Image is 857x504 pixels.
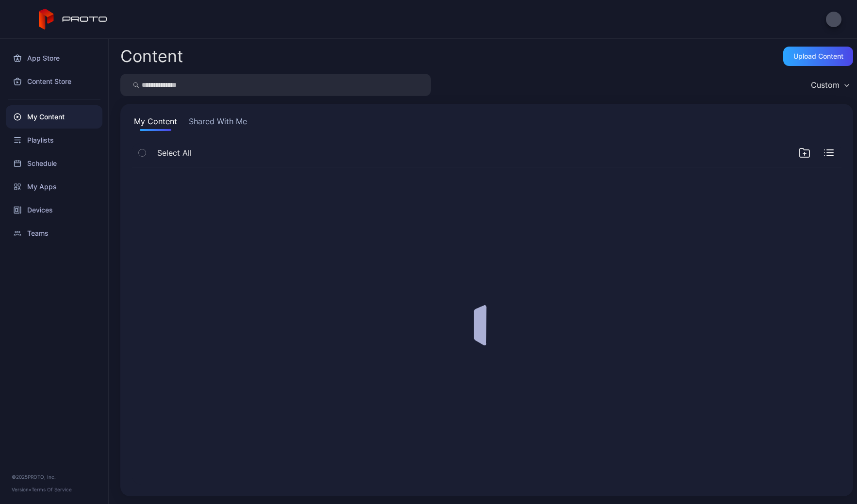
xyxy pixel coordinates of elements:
[6,222,102,245] a: Teams
[811,80,840,90] div: Custom
[157,147,192,159] span: Select All
[6,175,102,198] a: My Apps
[6,198,102,222] a: Devices
[12,473,97,481] div: © 2025 PROTO, Inc.
[6,129,102,152] a: Playlists
[6,47,102,70] a: App Store
[187,115,249,131] button: Shared With Me
[132,115,179,131] button: My Content
[783,47,853,66] button: Upload Content
[120,48,183,65] div: Content
[6,70,102,93] a: Content Store
[806,74,853,96] button: Custom
[12,487,32,492] span: Version •
[793,52,843,60] div: Upload Content
[32,487,72,492] a: Terms Of Service
[6,152,102,175] a: Schedule
[6,105,102,129] a: My Content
